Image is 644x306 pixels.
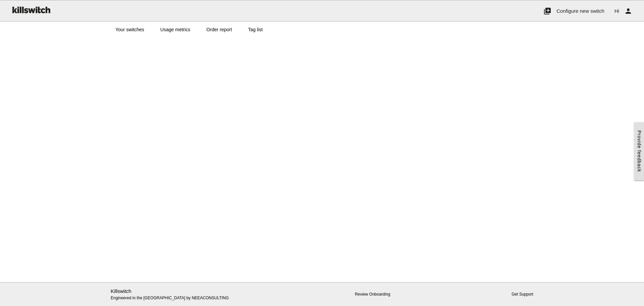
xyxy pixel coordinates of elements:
a: Get Support [512,292,533,297]
a: Order report [198,21,240,38]
p: Engineered in the [GEOGRAPHIC_DATA] by NEEACONSULTING [111,288,247,301]
a: Review Onboarding [355,292,390,297]
a: Killswitch [111,288,131,294]
span: Configure new switch [556,8,604,14]
i: person [624,0,632,22]
span: Hi [614,8,619,14]
a: Your switches [107,21,152,38]
a: Usage metrics [152,21,198,38]
img: ks-logo-black-160-b.png [10,0,52,19]
a: Provide feedback [634,122,644,180]
a: Tag list [240,21,271,38]
i: add_to_photos [543,0,551,22]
